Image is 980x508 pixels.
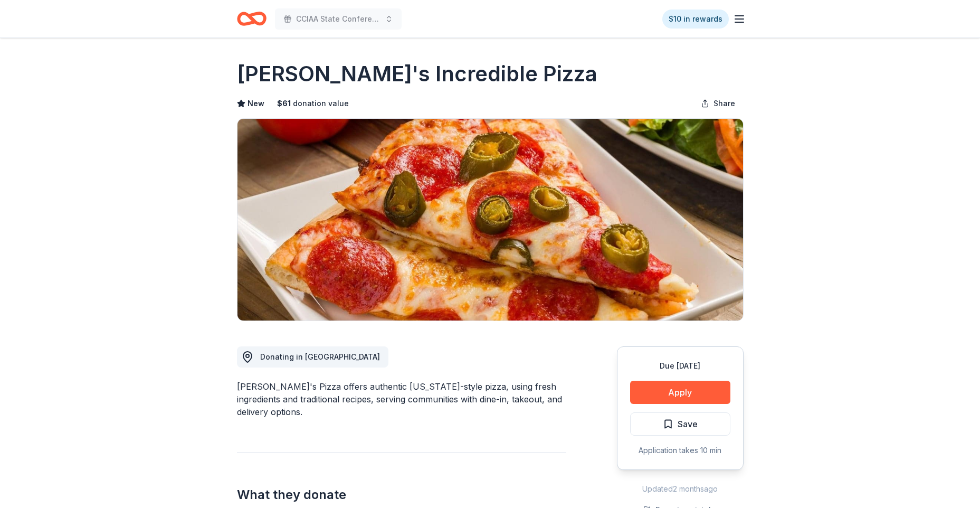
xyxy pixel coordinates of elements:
[293,97,349,110] span: donation value
[237,486,566,503] h2: What they donate
[296,13,380,25] span: CCIAA State Conference 2025
[692,93,744,114] button: Share
[630,412,730,436] button: Save
[248,97,264,110] span: New
[237,380,566,418] div: [PERSON_NAME]'s Pizza offers authentic [US_STATE]-style pizza, using fresh ingredients and tradit...
[678,417,698,431] span: Save
[713,97,735,110] span: Share
[277,97,291,110] span: $ 61
[237,119,743,321] img: Image for John's Incredible Pizza
[630,444,730,457] div: Application takes 10 min
[275,8,402,30] button: CCIAA State Conference 2025
[617,483,744,495] div: Updated 2 months ago
[630,381,730,404] button: Apply
[662,10,729,29] a: $10 in rewards
[237,59,597,89] h1: [PERSON_NAME]'s Incredible Pizza
[260,352,380,361] span: Donating in [GEOGRAPHIC_DATA]
[630,360,730,372] div: Due [DATE]
[237,6,267,31] a: Home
